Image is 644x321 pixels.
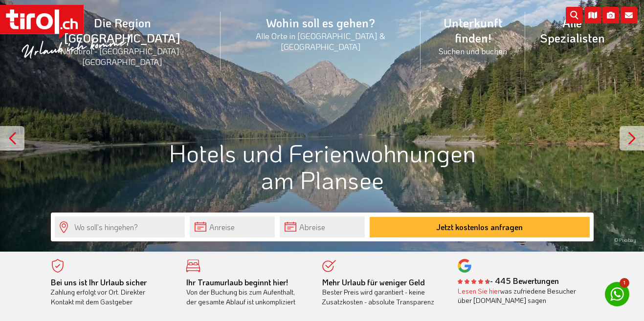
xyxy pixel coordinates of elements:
[458,276,559,286] b: - 445 Bewertungen
[221,4,421,63] a: Wohin soll es gehen?Alle Orte in [GEOGRAPHIC_DATA] & [GEOGRAPHIC_DATA]
[602,7,619,23] i: Fotogalerie
[280,216,365,237] input: Abreise
[620,278,629,288] span: 1
[322,277,425,287] b: Mehr Urlaub für weniger Geld
[421,4,525,67] a: Unterkunft finden!Suchen und buchen
[458,286,579,305] div: was zufriedene Besucher über [DOMAIN_NAME] sagen
[186,277,288,287] b: Ihr Traumurlaub beginnt hier!
[55,216,185,237] input: Wo soll's hingehen?
[51,277,147,287] b: Bei uns ist Ihr Urlaub sicher
[525,4,620,56] a: Alle Spezialisten
[458,286,500,296] a: Lesen Sie hier
[24,4,221,78] a: Die Region [GEOGRAPHIC_DATA]Nordtirol - [GEOGRAPHIC_DATA] - [GEOGRAPHIC_DATA]
[36,45,209,67] small: Nordtirol - [GEOGRAPHIC_DATA] - [GEOGRAPHIC_DATA]
[322,278,444,307] div: Bester Preis wird garantiert - keine Zusatzkosten - absolute Transparenz
[605,282,629,306] a: 1
[432,45,513,56] small: Suchen und buchen
[51,139,594,193] h1: Hotels und Ferienwohnungen am Plansee
[190,216,275,237] input: Anreise
[51,278,172,307] div: Zahlung erfolgt vor Ort. Direkter Kontakt mit dem Gastgeber
[232,30,409,52] small: Alle Orte in [GEOGRAPHIC_DATA] & [GEOGRAPHIC_DATA]
[621,7,637,23] i: Kontakt
[186,278,308,307] div: Von der Buchung bis zum Aufenthalt, der gesamte Ablauf ist unkompliziert
[370,217,590,237] button: Jetzt kostenlos anfragen
[584,7,601,23] i: Karte öffnen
